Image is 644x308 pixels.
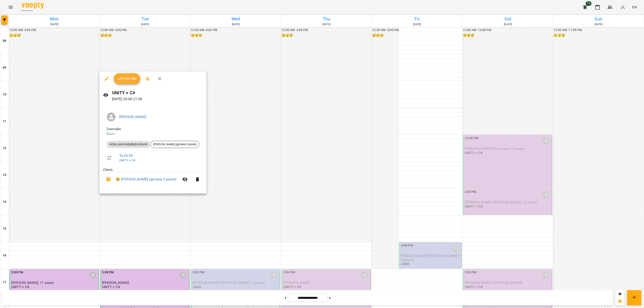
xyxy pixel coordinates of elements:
[103,174,114,185] button: Unpaid. Bill the attendance?
[114,73,140,84] button: Confirm
[119,158,135,162] a: UNITY + C#
[107,142,150,146] span: НОВА ЦІНА ІНДИВІДУАЛЬНО
[119,115,146,119] a: [PERSON_NAME]
[119,153,133,158] a: Tu , 20:00
[116,177,176,182] a: 😀 [PERSON_NAME] (дитина 9 років)
[112,96,203,102] p: [DATE] 20:00 - 21:00
[107,127,122,131] span: - онлайн
[150,142,199,146] span: [PERSON_NAME] (дитина 9 років)
[150,141,199,148] div: [PERSON_NAME] (дитина 9 років)
[117,76,137,81] span: Confirm
[107,132,199,136] p: Room
[103,167,203,188] ul: Clients
[112,89,203,96] h6: UNITY + C#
